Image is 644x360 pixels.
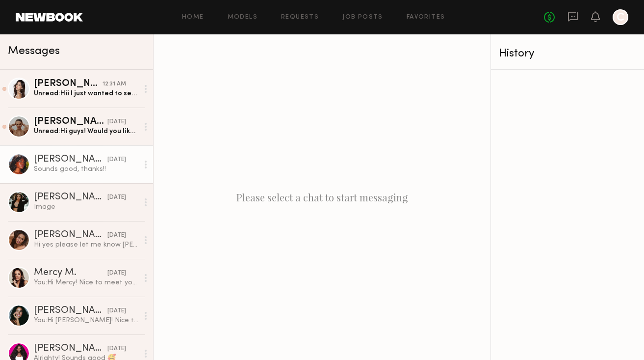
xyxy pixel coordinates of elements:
div: Sounds good, thanks!! [34,165,138,174]
a: Requests [281,14,319,21]
div: Hi yes please let me know [PERSON_NAME]:) [34,240,138,249]
div: [PERSON_NAME] [34,117,107,127]
div: Image [34,202,138,212]
div: [DATE] [107,193,126,202]
div: Please select a chat to start messaging [154,34,490,360]
div: 12:31 AM [103,80,126,89]
div: [PERSON_NAME] [34,344,107,354]
div: History [499,48,636,59]
div: [DATE] [107,231,126,240]
a: Home [182,14,204,21]
div: [PERSON_NAME] [34,155,107,165]
div: [PERSON_NAME] [34,193,107,202]
div: You: Hi [PERSON_NAME]! Nice to meet you! I’m [PERSON_NAME], and I’m working on a photoshoot that ... [34,316,138,325]
a: C [613,9,628,25]
a: Job Posts [342,14,383,21]
span: Messages [8,46,60,57]
div: [DATE] [107,269,126,278]
div: Unread: Hi guys! Would you like me to hold 9th for you?:) [34,127,138,136]
div: [PERSON_NAME] [34,230,107,240]
div: [DATE] [107,306,126,316]
a: Favorites [407,14,445,21]
a: Models [228,14,258,21]
div: Unread: Hii I just wanted to see when I would get an email [34,89,138,98]
div: [PERSON_NAME] [34,306,107,316]
div: Mercy M. [34,268,107,278]
div: [DATE] [107,155,126,165]
div: [DATE] [107,117,126,127]
div: You: Hi Mercy! Nice to meet you! I’m [PERSON_NAME], and I’m working on a photoshoot that we’re st... [34,278,138,287]
div: [DATE] [107,344,126,354]
div: [PERSON_NAME] [34,79,103,89]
